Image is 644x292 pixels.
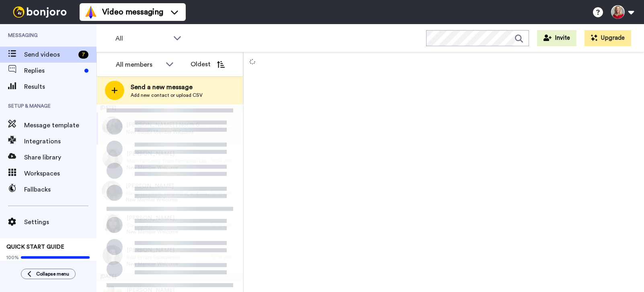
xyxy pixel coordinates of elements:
span: [PERSON_NAME] [127,246,180,254]
img: 1fe7c042-5173-43c2-a251-fcc0af385255.jpg [103,149,123,169]
span: Real Estate Salesperson [127,254,180,261]
span: [PERSON_NAME] [126,182,207,190]
span: [PERSON_NAME] | North Gwinnett Coop [126,121,207,129]
span: Message template [24,120,96,130]
span: [PERSON_NAME] [127,214,178,222]
div: [DATE] [96,273,243,281]
span: Add new contact or upload CSV [131,92,203,98]
span: Settings [24,217,96,227]
span: Workspaces [24,169,96,178]
span: [PERSON_NAME] [127,150,207,158]
button: Oldest [185,56,231,72]
span: 100% [6,254,19,261]
div: 18 hr. ago [211,157,239,164]
div: 23 hr. ago [211,125,239,132]
img: vm-color.svg [84,6,97,18]
span: Collapse menu [36,271,69,277]
div: [DATE] [96,104,243,112]
img: 39c79a8b-c4ec-49db-8470-3826412b6001.jpg [103,245,123,265]
span: All [115,34,169,43]
img: 76d2d134-1db4-4684-9745-16b9b9567c27.jpg [103,213,123,233]
button: Invite [537,30,576,46]
span: New Member Welcome [127,164,207,171]
span: Results [24,82,96,92]
span: New Member Welcome [127,261,180,267]
span: Co-Founder [127,222,178,229]
div: All members [116,60,162,69]
div: 18 hr. ago [211,222,239,228]
button: Collapse menu [21,269,76,279]
button: Upgrade [585,30,631,46]
div: 17 hr. ago [211,254,239,260]
span: Replies [24,66,81,76]
span: Bluegrass singer, songwriter, and multi-instrumentalist [126,190,207,196]
span: Integrations [24,137,96,146]
span: Send a new message [131,82,203,92]
img: 5779e8ce-f1d7-4457-99b9-1ebeb52100b4.jpg [102,116,122,137]
span: Video messaging [102,6,163,18]
span: Send videos [24,50,75,59]
div: 18 hr. ago [211,190,239,196]
span: Manufacturing Transformation Leader [127,158,207,164]
img: 9657cd46-11a8-4988-9432-eb256026fcd0.jpg [102,181,122,201]
span: New Bundle Member Welcome [126,129,207,135]
span: Fallbacks [24,185,96,194]
span: QUICK START GUIDE [6,244,64,250]
div: 7 [78,51,88,59]
span: New Member Welcome [126,196,207,203]
img: bj-logo-header-white.svg [10,6,70,18]
span: New Member Welcome [127,229,178,235]
span: Share library [24,153,96,162]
